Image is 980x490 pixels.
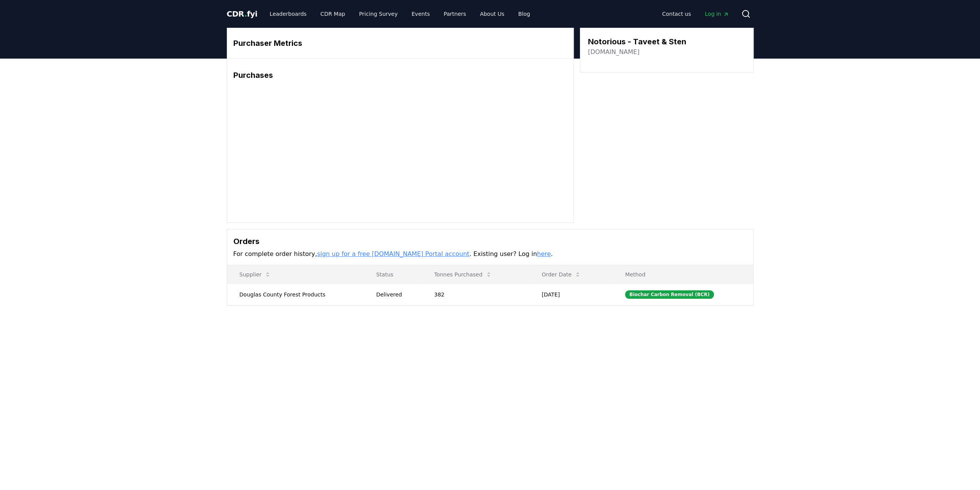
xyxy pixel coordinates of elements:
button: Tonnes Purchased [428,267,498,282]
a: here [537,250,551,258]
nav: Main [263,7,536,21]
a: Blog [512,7,536,21]
div: Delivered [376,291,416,298]
nav: Main [656,7,735,21]
a: Partners [437,7,472,21]
a: Leaderboards [263,7,313,21]
span: CDR fyi [227,9,258,19]
span: Log in [705,10,729,18]
p: Method [619,271,747,278]
h3: Purchases [233,69,567,81]
a: About Us [474,7,510,21]
a: CDR Map [314,7,351,21]
h3: Orders [233,236,747,247]
span: . [244,9,247,19]
a: sign up for a free [DOMAIN_NAME] Portal account [317,250,469,258]
button: Order Date [536,267,587,282]
a: Pricing Survey [353,7,404,21]
td: Douglas County Forest Products [227,284,364,305]
a: Contact us [656,7,697,21]
div: Biochar Carbon Removal (BCR) [625,290,714,299]
a: Events [405,7,436,21]
td: [DATE] [529,284,613,305]
h3: Purchaser Metrics [233,37,567,49]
p: Status [370,271,416,278]
a: [DOMAIN_NAME] [588,47,640,57]
button: Supplier [233,267,277,282]
h3: Notorious - Taveet & Sten [588,36,686,47]
a: Log in [699,7,735,21]
a: CDR.fyi [227,8,258,19]
td: 382 [422,284,529,305]
p: For complete order history, . Existing user? Log in . [233,249,747,259]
